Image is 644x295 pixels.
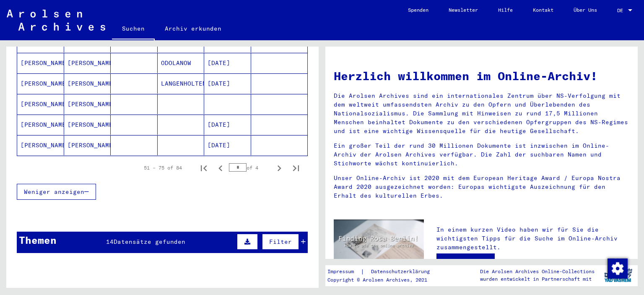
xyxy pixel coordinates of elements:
[334,141,629,168] p: Ein großer Teil der rund 30 Millionen Dokumente ist inzwischen im Online-Archiv der Arolsen Archi...
[17,184,96,200] button: Weniger anzeigen
[204,53,251,73] mat-cell: [DATE]
[204,115,251,135] mat-cell: [DATE]
[262,234,299,250] button: Filter
[158,73,205,94] mat-cell: LANGENHOLTENSEN
[436,225,629,252] p: In einem kurzen Video haben wir für Sie die wichtigsten Tipps für die Suche im Online-Archiv zusa...
[269,238,292,245] span: Filter
[17,73,64,94] mat-cell: [PERSON_NAME]
[17,135,64,155] mat-cell: [PERSON_NAME]
[64,53,111,73] mat-cell: [PERSON_NAME]
[106,238,114,245] span: 14
[480,275,595,283] p: wurden entwickelt in Partnerschaft mit
[327,267,440,276] div: |
[17,115,64,135] mat-cell: [PERSON_NAME]
[271,159,288,176] button: Next page
[17,94,64,114] mat-cell: [PERSON_NAME]
[212,159,229,176] button: Previous page
[436,253,495,270] a: Video ansehen
[155,18,231,39] a: Archiv erkunden
[19,232,57,248] div: Themen
[195,159,212,176] button: First page
[602,265,634,286] img: yv_logo.png
[204,73,251,94] mat-cell: [DATE]
[334,67,629,85] h1: Herzlich willkommen im Online-Archiv!
[112,18,155,40] a: Suchen
[327,276,440,284] p: Copyright © Arolsen Archives, 2021
[114,238,185,245] span: Datensätze gefunden
[64,115,111,135] mat-cell: [PERSON_NAME]
[64,73,111,94] mat-cell: [PERSON_NAME]
[334,219,424,269] img: video.jpg
[288,159,304,176] button: Last page
[334,91,629,136] p: Die Arolsen Archives sind ein internationales Zentrum über NS-Verfolgung mit dem weltweit umfasse...
[608,258,628,279] img: Zustimmung ändern
[617,8,626,13] span: DE
[144,164,182,172] div: 51 – 75 of 84
[229,164,271,172] div: of 4
[327,267,361,276] a: Impressum
[17,53,64,73] mat-cell: [PERSON_NAME]
[334,174,629,200] p: Unser Online-Archiv ist 2020 mit dem European Heritage Award / Europa Nostra Award 2020 ausgezeic...
[7,10,105,31] img: Arolsen_neg.svg
[364,267,440,276] a: Datenschutzerklärung
[64,94,111,114] mat-cell: [PERSON_NAME]
[204,135,251,155] mat-cell: [DATE]
[64,135,111,155] mat-cell: [PERSON_NAME]
[24,188,84,196] span: Weniger anzeigen
[480,268,595,275] p: Die Arolsen Archives Online-Collections
[158,53,205,73] mat-cell: ODOLANOW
